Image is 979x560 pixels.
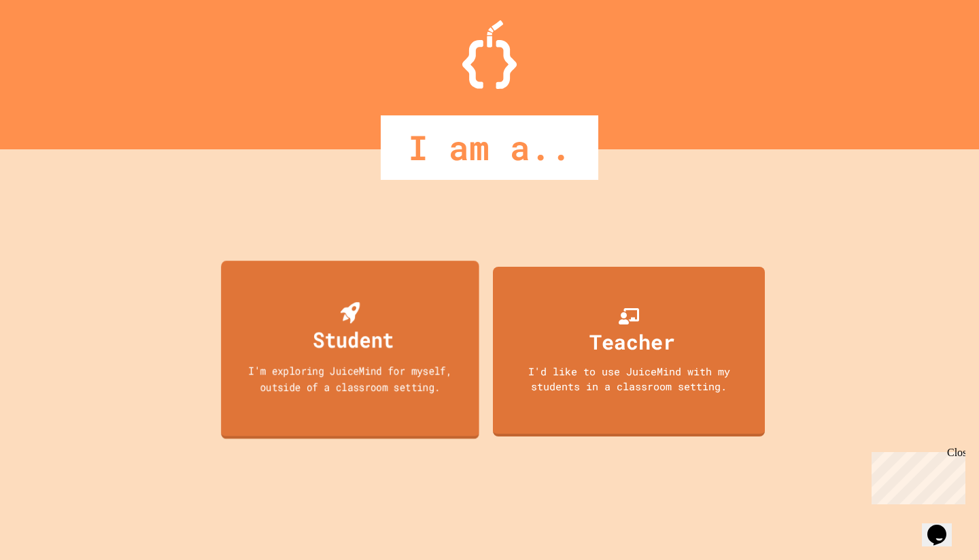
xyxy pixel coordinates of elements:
[866,447,965,504] iframe: chat widget
[589,326,675,357] div: Teacher
[922,506,965,546] iframe: chat widget
[313,323,394,355] div: Student
[506,364,751,394] div: I'd like to use JuiceMind with my students in a classroom setting.
[5,5,94,86] div: Chat with us now!Close
[462,20,517,89] img: Logo.svg
[234,362,466,394] div: I'm exploring JuiceMind for myself, outside of a classroom setting.
[381,115,598,180] div: I am a..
